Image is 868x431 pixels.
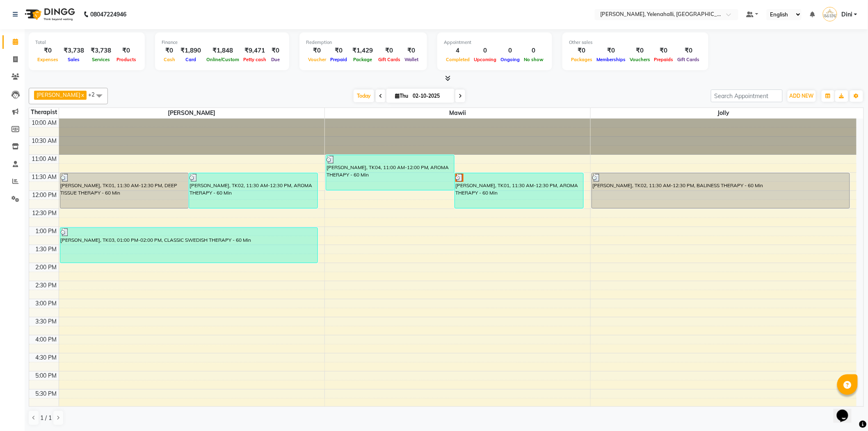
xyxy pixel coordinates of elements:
div: Therapist [29,108,59,117]
span: Card [183,57,198,62]
span: +2 [88,91,101,98]
div: ₹0 [376,46,402,55]
div: 0 [522,46,546,55]
div: [PERSON_NAME], TK01, 11:30 AM-12:30 PM, DEEP TISSUE THERAPY - 60 Min [60,173,189,208]
input: 2025-10-02 [410,90,451,102]
iframe: chat widget [834,398,860,423]
span: Gift Cards [676,57,702,62]
div: [PERSON_NAME], TK02, 11:30 AM-12:30 PM, AROMA THERAPY - 60 Min [189,173,318,208]
span: Package [351,57,374,62]
div: 10:30 AM [30,137,59,145]
div: 2:00 PM [34,263,59,272]
div: ₹0 [306,46,328,55]
span: Online/Custom [204,57,241,62]
div: 11:30 AM [30,173,59,181]
div: [PERSON_NAME], TK01, 11:30 AM-12:30 PM, AROMA THERAPY - 60 Min [455,173,583,208]
div: Finance [162,39,283,46]
div: ₹0 [594,46,628,55]
span: [PERSON_NAME] [59,108,324,118]
div: 5:00 PM [34,371,59,380]
span: Voucher [306,57,328,62]
img: Dini [823,7,837,21]
div: 12:30 PM [31,209,59,218]
span: Packages [569,57,594,62]
div: ₹0 [628,46,652,55]
span: Cash [162,57,177,62]
span: Completed [444,57,472,62]
div: ₹1,848 [204,46,241,55]
div: ₹0 [268,46,283,55]
div: 10:00 AM [30,119,59,127]
div: ₹0 [162,46,177,55]
div: ₹0 [35,46,60,55]
div: ₹3,738 [87,46,114,55]
div: 4 [444,46,472,55]
div: ₹1,429 [349,46,376,55]
span: No show [522,57,546,62]
div: Redemption [306,39,420,46]
div: 12:00 PM [31,191,59,199]
span: Expenses [35,57,60,62]
div: 0 [498,46,522,55]
div: [PERSON_NAME], TK04, 11:00 AM-12:00 PM, AROMA THERAPY - 60 Min [326,155,455,190]
div: ₹1,890 [177,46,204,55]
span: Memberships [594,57,628,62]
span: ADD NEW [790,93,814,99]
div: 5:30 PM [34,390,59,398]
span: Today [354,89,374,102]
div: ₹0 [328,46,349,55]
div: 1:00 PM [34,227,59,236]
span: Petty cash [241,57,268,62]
span: Mawii [325,108,590,118]
span: Prepaid [328,57,349,62]
div: ₹0 [676,46,702,55]
div: ₹3,738 [60,46,87,55]
span: [PERSON_NAME] [37,92,80,98]
div: 2:30 PM [34,281,59,290]
input: Search Appointment [711,89,783,102]
span: Dini [841,10,852,19]
span: Sales [66,57,82,62]
div: 0 [472,46,498,55]
div: 3:00 PM [34,299,59,308]
span: Wallet [402,57,420,62]
span: Services [90,57,112,62]
b: 08047224946 [90,3,126,26]
div: ₹0 [569,46,594,55]
div: Total [35,39,138,46]
span: Upcoming [472,57,498,62]
div: [PERSON_NAME], TK02, 11:30 AM-12:30 PM, BALINESS THERAPY - 60 Min [592,173,850,208]
div: ₹0 [114,46,138,55]
a: x [80,92,84,98]
span: Vouchers [628,57,652,62]
div: 4:00 PM [34,335,59,344]
div: ₹9,471 [241,46,268,55]
div: ₹0 [652,46,676,55]
span: 1 / 1 [40,414,52,422]
div: ₹0 [402,46,420,55]
img: logo [21,3,77,26]
div: 11:00 AM [30,155,59,163]
span: Prepaids [652,57,676,62]
div: 1:30 PM [34,245,59,254]
div: [PERSON_NAME], TK03, 01:00 PM-02:00 PM, CLASSIC SWEDISH THERAPY - 60 Min [60,228,318,263]
div: Appointment [444,39,546,46]
span: Due [269,57,282,62]
span: Gift Cards [376,57,402,62]
span: Jolly [591,108,857,118]
span: Thu [393,93,410,99]
span: Ongoing [498,57,522,62]
div: 3:30 PM [34,317,59,326]
span: Products [114,57,138,62]
div: 4:30 PM [34,353,59,362]
div: Other sales [569,39,702,46]
button: ADD NEW [788,90,816,102]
